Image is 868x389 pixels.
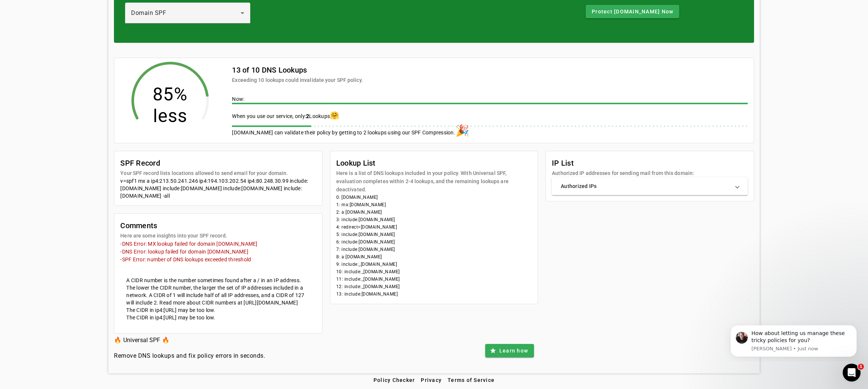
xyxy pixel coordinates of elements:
span: 1 [858,364,864,370]
iframe: Intercom live chat [843,364,861,382]
button: Protect [DOMAIN_NAME] Now [586,5,679,18]
mat-card-title: Comments [120,220,227,232]
mat-card-subtitle: Your SPF record lists locations allowed to send email for your domain. [120,169,288,177]
mat-card-subtitle: Here are some insights into your SPF record. [120,232,227,240]
li: 11: include:_[DOMAIN_NAME] [336,275,532,283]
iframe: Intercom notifications message [719,318,868,361]
mat-card-title: SPF Record [120,157,288,169]
div: Now: [232,95,747,104]
span: 🎉 [455,124,469,137]
tspan: less [153,105,188,127]
mat-card-subtitle: Authorized IP addresses for sending mail from this domain: [552,169,694,177]
li: 9: include:_[DOMAIN_NAME] [336,261,532,268]
li: 2: a:[DOMAIN_NAME] [336,208,532,216]
div: When you use our service, only: Lookups [232,112,747,120]
li: 13: include:[DOMAIN_NAME] [336,290,532,298]
li: 12: include:_[DOMAIN_NAME] [336,283,532,290]
button: Learn how [485,344,534,357]
li: 3: include:[DOMAIN_NAME] [336,216,532,223]
button: Policy Checker [371,373,418,387]
mat-card-title: Lookup List [336,157,532,169]
li: 10: include:_[DOMAIN_NAME] [336,268,532,275]
span: Domain SPF [131,9,166,16]
li: 4: redirect=[DOMAIN_NAME] [336,223,532,231]
span: Policy Checker [373,377,415,383]
li: 7: include:[DOMAIN_NAME] [336,246,532,253]
span: 2 [306,113,309,119]
li: 1: mx:[DOMAIN_NAME] [336,201,532,208]
tspan: 85% [153,84,188,105]
li: 6: include:[DOMAIN_NAME] [336,238,532,246]
mat-card-subtitle: Here is a list of DNS lookups included in your policy. With Universal SPF, evaluation completes w... [336,169,532,194]
span: [DOMAIN_NAME] can validate their policy by getting to 2 lookups using our SPF Compression. [232,130,455,135]
mat-expansion-panel-header: Authorized IPs [552,177,747,195]
mat-card-content: A CIDR number is the number sometimes found after a / in an IP address. The lower the CIDR number... [120,271,316,306]
mat-error: -DNS Error: lookup failed for domain [DOMAIN_NAME] [120,248,316,255]
span: Learn how [499,347,528,354]
mat-card-content: The CIDR in ip4:[URL] may be too low. [120,306,316,314]
mat-error: -SPF Error: number of DNS lookups exceeded threshold [120,255,316,263]
li: 0: [DOMAIN_NAME] [336,194,532,201]
span: Protect [DOMAIN_NAME] Now [592,8,673,15]
div: v=spf1 mx a ip4:213.50.241.246 ip4:194.103.202.54 ip4:80.248.30.99 include:[DOMAIN_NAME] include:... [120,177,316,200]
span: Privacy [421,377,442,383]
button: Terms of Service [445,373,497,387]
li: 8: a:[DOMAIN_NAME] [336,253,532,261]
mat-card-title: 13 of 10 DNS Lookups [232,64,363,76]
li: 5: include:[DOMAIN_NAME] [336,231,532,238]
mat-panel-title: Authorized IPs [561,182,729,190]
mat-card-content: The CIDR in ip4:[URL] may be too low. [120,314,316,327]
mat-card-title: IP List [552,157,694,169]
mat-card-subtitle: Exceeding 10 lookups could invalidate your SPF policy. [232,76,363,84]
h3: 🔥 Universal SPF 🔥 [114,335,265,345]
mat-error: -DNS Error: MX lookup failed for domain [DOMAIN_NAME] [120,240,316,248]
span: Terms of Service [448,377,495,383]
button: Privacy [418,373,445,387]
span: 🤗 [330,111,339,120]
h4: Remove DNS lookups and fix policy errors in seconds. [114,351,265,360]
